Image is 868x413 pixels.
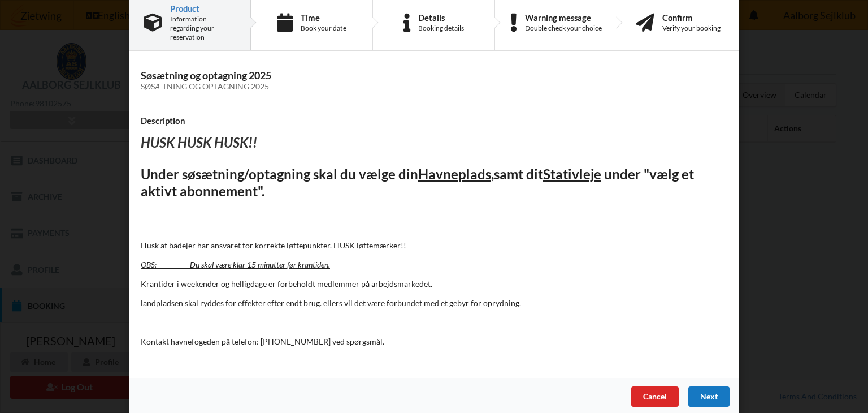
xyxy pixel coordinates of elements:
[301,13,346,22] div: Time
[141,278,727,290] p: Krantider i weekender og helligdage er forbeholdt medlemmer på arbejdsmarkedet.
[662,13,721,22] div: Confirm
[141,336,727,347] p: Kontakt havnefogeden på telefon: [PHONE_NUMBER] ved spørgsmål.
[141,82,727,92] div: Søsætning og optagning 2025
[662,24,721,33] div: Verify your booking
[170,15,236,42] div: Information regarding your reservation
[141,134,257,150] i: HUSK HUSK HUSK!!
[688,386,730,407] div: Next
[631,386,679,407] div: Cancel
[525,24,602,33] div: Double check your choice
[141,166,727,201] h2: Under søsætning/optagning skal du vælge din samt dit under "vælg et aktivt abonnement".
[141,260,330,269] u: OBS: Du skal være klar 15 minutter før krantiden.
[170,4,236,13] div: Product
[301,24,346,33] div: Book your date
[141,69,727,92] h3: Søsætning og optagning 2025
[141,240,727,251] p: Husk at bådejer har ansvaret for korrekte løftepunkter. HUSK løftemærker!!
[418,24,464,33] div: Booking details
[491,166,494,182] u: ,
[418,166,491,182] u: Havneplads
[141,298,727,309] p: landpladsen skal ryddes for effekter efter endt brug. ellers vil det være forbundet med et gebyr ...
[525,13,602,22] div: Warning message
[543,166,601,182] u: Stativleje
[418,13,464,22] div: Details
[141,115,727,126] h4: Description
